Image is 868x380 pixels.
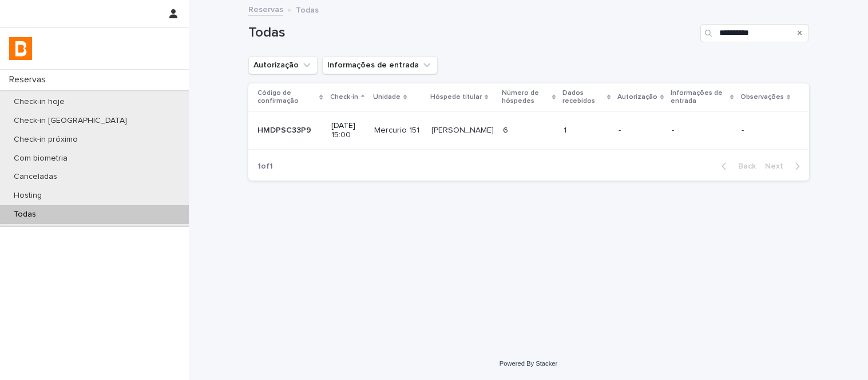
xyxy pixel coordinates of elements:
[742,126,790,135] p: -
[248,153,282,181] p: 1 of 1
[257,87,317,108] p: Código de confirmação
[431,123,496,135] p: [PERSON_NAME]
[331,121,365,141] p: [DATE] 15:00
[502,87,549,108] p: Número de hóspedes
[731,162,756,170] span: Back
[248,111,809,150] tr: HMDPSC33P9HMDPSC33P9 [DATE] 15:00Mercurio 151Mercurio 151 [PERSON_NAME][PERSON_NAME] 66 11 ---
[765,162,790,170] span: Next
[5,135,87,145] p: Check-in próximo
[257,123,314,135] p: HMDPSC33P9
[740,91,784,103] p: Observações
[9,37,32,60] img: zVaNuJHRTjyIjT5M9Xd5
[5,74,55,85] p: Reservas
[562,87,604,108] p: Dados recebidos
[617,91,657,103] p: Autorização
[672,126,732,135] p: -
[760,161,809,171] button: Next
[322,56,438,74] button: Informações de entrada
[5,172,66,182] p: Canceladas
[248,25,696,41] h1: Todas
[5,116,136,126] p: Check-in [GEOGRAPHIC_DATA]
[700,24,809,42] input: Search
[712,161,760,171] button: Back
[248,56,318,74] button: Autorização
[500,360,557,367] a: Powered By Stacker
[5,210,45,219] p: Todas
[503,123,510,135] p: 6
[5,154,77,163] p: Com biometria
[330,91,358,103] p: Check-in
[564,123,569,135] p: 1
[619,126,663,135] p: -
[5,191,51,201] p: Hosting
[671,87,727,108] p: Informações de entrada
[373,91,401,103] p: Unidade
[296,3,319,15] p: Todas
[374,123,422,135] p: Mercurio 151
[430,91,482,103] p: Hóspede titular
[5,97,74,107] p: Check-in hoje
[248,2,283,15] a: Reservas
